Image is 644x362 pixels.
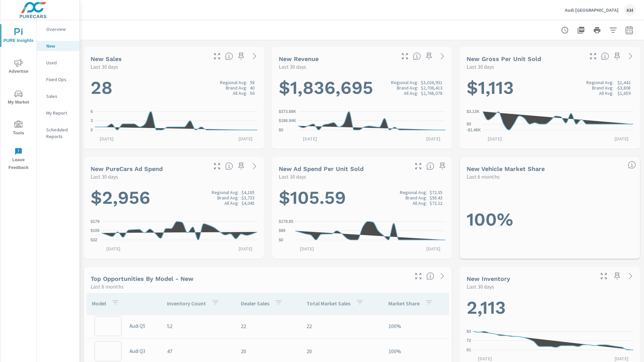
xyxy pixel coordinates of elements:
p: Brand Avg: [592,85,613,90]
a: See more details in report [625,51,636,62]
p: Sales [46,93,74,100]
div: My Report [37,108,79,118]
p: $4,185 [241,189,255,195]
span: Save this to your personalized report [437,161,448,172]
p: [DATE] [298,135,322,142]
p: 47 [167,347,230,355]
span: Tools [2,121,35,137]
text: $89 [279,228,285,233]
span: Number of vehicles sold by the dealership over the selected date range. [Source: This data is sou... [225,52,233,60]
p: New [46,43,74,49]
div: New [37,41,79,51]
text: $373.88K [279,109,296,114]
span: Save this to your personalized report [236,51,247,62]
button: Select Date Range [623,23,636,37]
button: Make Fullscreen [588,51,598,62]
p: Regional Avg: [586,79,613,85]
p: Market Share [388,300,420,307]
p: $1,442 [618,79,631,85]
p: [DATE] [483,135,506,142]
p: [DATE] [473,355,497,362]
p: $93.43 [430,195,442,200]
p: [DATE] [422,245,445,252]
h1: 28 [91,76,257,99]
span: Total cost of media for all PureCars channels for the selected dealership group over the selected... [225,162,233,170]
text: $186.94K [279,118,296,123]
a: See more details in report [249,51,260,62]
div: nav menu [0,20,37,174]
p: Last 6 months [91,283,124,291]
p: Dealer Sales [241,300,269,307]
p: $72.22 [430,200,442,205]
p: Overview [46,26,74,33]
div: Sales [37,91,79,101]
p: 56 [250,90,255,96]
button: Apply Filters [606,23,620,37]
a: See more details in report [437,271,448,282]
button: Make Fullscreen [413,161,424,172]
span: Advertise [2,59,35,75]
a: See more details in report [437,51,448,62]
p: $3,733 [241,195,255,200]
p: Fixed Ops [46,76,74,83]
div: Scheduled Reports [37,125,79,141]
span: Total sales revenue over the selected date range. [Source: This data is sourced from the dealer’s... [413,52,421,60]
p: Model [92,300,106,307]
text: 72 [467,338,471,343]
span: Average cost of advertising per each vehicle sold at the dealer over the selected date range. The... [426,162,434,170]
p: [DATE] [234,245,257,252]
p: Inventory Count [167,300,206,307]
p: $2,768,078 [421,90,442,96]
button: Print Report [590,23,604,37]
h1: 2,113 [467,296,633,319]
text: 6 [91,109,93,114]
button: Make Fullscreen [399,51,410,62]
p: Regional Avg: [220,79,247,85]
text: $0 [467,122,471,126]
p: Audi [GEOGRAPHIC_DATA] [565,7,619,13]
div: Used [37,58,79,68]
h5: New Inventory [467,275,510,282]
p: $2,706,413 [421,85,442,90]
p: 100% [388,322,443,330]
text: 61 [467,348,471,352]
button: Make Fullscreen [212,161,222,172]
h5: New Revenue [279,55,319,62]
p: Brand Avg: [226,85,247,90]
p: Audi Q5 [129,323,145,329]
p: $1,659 [618,90,631,96]
text: $178.85 [279,219,293,224]
p: Regional Avg: [391,79,418,85]
p: Last 30 days [467,283,494,291]
h5: New Gross Per Unit Sold [467,55,541,62]
span: Save this to your personalized report [612,51,623,62]
h1: $1,836,695 [279,76,445,99]
p: Brand Avg: [217,195,239,200]
p: -$3,808 [616,85,631,90]
div: KM [624,4,636,16]
p: Total Market Sales [307,300,351,307]
p: 20 [241,347,296,355]
text: $106 [91,228,100,233]
h1: $105.59 [279,186,445,209]
p: Last 30 days [91,63,118,71]
button: Make Fullscreen [212,51,222,62]
p: Last 30 days [91,173,118,181]
h1: $2,956 [91,186,257,209]
text: 0 [91,128,93,132]
div: Fixed Ops [37,74,79,84]
span: PURE Insights [2,28,35,45]
p: Used [46,59,74,66]
button: Make Fullscreen [413,271,424,282]
p: Scheduled Reports [46,126,74,140]
p: Brand Avg: [397,85,418,90]
p: Audi Q3 [129,348,145,354]
h1: 100% [467,208,633,231]
p: 58 [250,79,255,85]
p: 20 [307,347,378,355]
p: [DATE] [295,245,319,252]
p: [DATE] [610,135,633,142]
p: All Avg: [599,90,613,96]
p: 22 [241,322,296,330]
p: $3,026,931 [421,79,442,85]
